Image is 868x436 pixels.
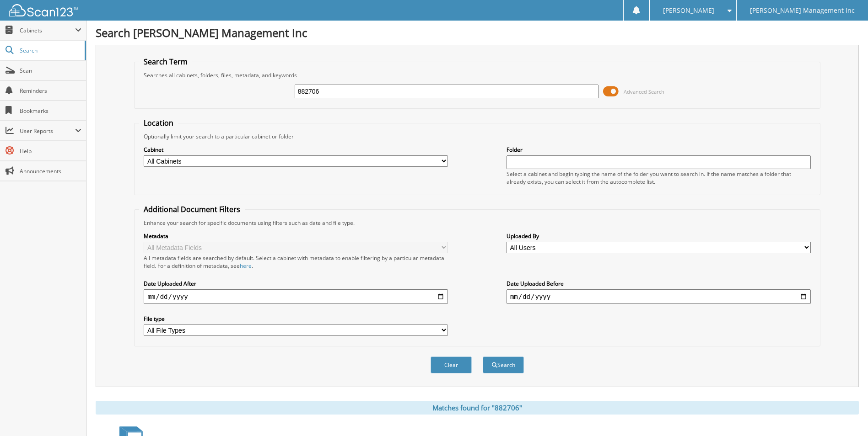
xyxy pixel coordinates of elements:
input: end [507,289,811,304]
span: Reminders [20,87,81,95]
span: [PERSON_NAME] [663,8,714,13]
legend: Search Term [139,57,192,67]
div: Optionally limit your search to a particular cabinet or folder [139,133,815,140]
label: Cabinet [144,146,448,154]
label: Metadata [144,232,448,240]
legend: Additional Document Filters [139,204,245,214]
span: Search [20,47,80,54]
div: All metadata fields are searched by default. Select a cabinet with metadata to enable filtering b... [144,254,448,270]
label: Folder [507,146,811,154]
label: Date Uploaded After [144,280,448,287]
label: Uploaded By [507,232,811,240]
span: Advanced Search [624,88,664,95]
div: Searches all cabinets, folders, files, metadata, and keywords [139,71,815,79]
div: Matches found for "882706" [96,401,859,415]
span: Announcements [20,167,81,175]
button: Clear [431,356,472,373]
label: Date Uploaded Before [507,280,811,287]
label: File type [144,315,448,323]
button: Search [483,356,524,373]
img: scan123-logo-white.svg [9,4,78,16]
a: here [240,262,252,270]
div: Select a cabinet and begin typing the name of the folder you want to search in. If the name match... [507,170,811,186]
span: [PERSON_NAME] Management Inc [750,8,855,13]
span: Cabinets [20,27,75,34]
h1: Search [PERSON_NAME] Management Inc [96,25,859,40]
legend: Location [139,118,178,128]
span: Help [20,147,81,155]
div: Enhance your search for specific documents using filters such as date and file type. [139,219,815,227]
span: Scan [20,67,81,74]
span: User Reports [20,127,75,135]
input: start [144,289,448,304]
span: Bookmarks [20,107,81,115]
